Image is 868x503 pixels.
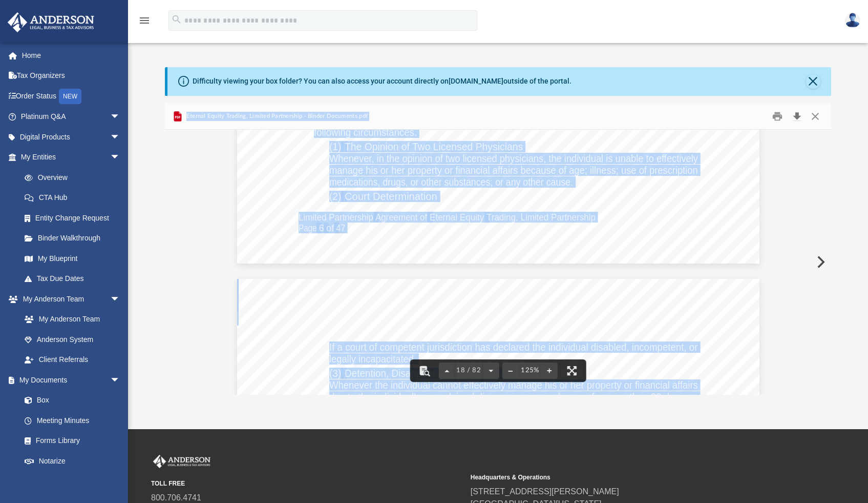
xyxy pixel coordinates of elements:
span: arrow_drop_down [110,107,131,128]
span: following circumstances. [314,127,417,137]
a: My Anderson Team [14,309,125,330]
span: If a court of competent jurisdiction has declared the individual disabled, incompetent, or [329,342,697,352]
span: 18 / 82 [455,367,483,374]
span: 6 [319,224,324,233]
span: (1) [329,142,341,152]
a: Meeting Minutes [14,410,131,431]
span: arrow_drop_down [110,289,131,310]
button: Close [806,74,820,89]
div: NEW [59,89,81,104]
span: Limited Partnership [299,213,373,222]
a: Digital Productsarrow_drop_down [7,127,136,147]
a: CTA Hub [14,188,136,208]
span: Page [299,224,317,233]
span: (2) [329,191,341,202]
button: Print [767,108,788,124]
a: 800.706.4741 [151,493,201,502]
span: Detention, Disappearance, or Absence [345,368,511,378]
a: Platinum Q&Aarrow_drop_down [7,107,136,127]
a: Order StatusNEW [7,86,136,107]
button: Zoom in [541,359,558,382]
a: My Entitiesarrow_drop_down [7,147,136,168]
a: Client Referrals [14,350,131,370]
span: Court Determination [345,191,437,202]
div: Current zoom level [519,367,541,374]
button: 18 / 82 [455,359,483,382]
a: Forms Library [14,431,125,451]
img: User Pic [845,13,860,28]
a: [DOMAIN_NAME] [449,77,503,85]
button: Previous page [438,359,455,382]
span: legally incapacitated. [329,354,416,364]
a: Anderson System [14,329,131,350]
span: 47 [336,224,345,233]
span: Trading, Limited Partnership [486,213,596,222]
span: Eternal Equity [430,213,484,222]
button: Next File [809,248,831,276]
a: Box [14,390,125,411]
a: My Documentsarrow_drop_down [7,370,131,390]
a: Binder Walkthrough [14,228,136,249]
a: My Blueprint [14,248,131,269]
span: Agreement of [375,213,427,222]
div: Difficulty viewing your box folder? You can also access your account directly on outside of the p... [193,76,571,87]
button: Next page [483,359,499,382]
i: menu [138,14,151,27]
small: Headquarters & Operations [471,473,783,482]
span: due to the individual’s unexplained disappearance or absence for more than 30 days, or [329,392,697,402]
div: File preview [165,130,831,394]
a: Notarize [14,451,131,471]
a: [STREET_ADDRESS][PERSON_NAME] [471,487,619,496]
a: Tax Due Dates [14,269,136,289]
a: Tax Organizers [7,66,136,86]
span: of [326,224,334,233]
button: Close [806,108,824,124]
a: Entity Change Request [14,208,136,228]
a: Home [7,45,136,66]
button: Enter fullscreen [561,359,583,382]
a: Overview [14,167,136,188]
span: (3) [329,368,341,378]
i: search [171,14,182,25]
img: Anderson Advisors Platinum Portal [151,455,213,468]
button: Download [788,108,806,124]
span: arrow_drop_down [110,127,131,148]
small: TOLL FREE [151,479,463,488]
span: Whenever the individual cannot effectively manage his or her property or financial affairs [329,380,698,390]
span: arrow_drop_down [110,370,131,391]
span: arrow_drop_down [110,147,131,168]
span: manage his or her property or financial affairs because of age; illness; use of prescription [329,165,698,175]
button: Zoom out [502,359,519,382]
div: Document Viewer [165,130,831,394]
a: My Anderson Teamarrow_drop_down [7,289,131,309]
span: Eternal Equity Trading, Limited Partnership - Binder Documents.pdf [184,112,368,121]
img: Anderson Advisors Platinum Portal [5,12,97,32]
div: Preview [165,103,831,395]
span: Whenever, in the opinion of two licensed physicians, the individual is unable to effectively [329,153,698,164]
a: menu [138,19,151,27]
span: The Opinion of Two Licensed Physicians [345,142,523,152]
button: Toggle findbar [413,359,435,382]
span: medications, drugs, or other substances; or any other cause. [329,177,573,187]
